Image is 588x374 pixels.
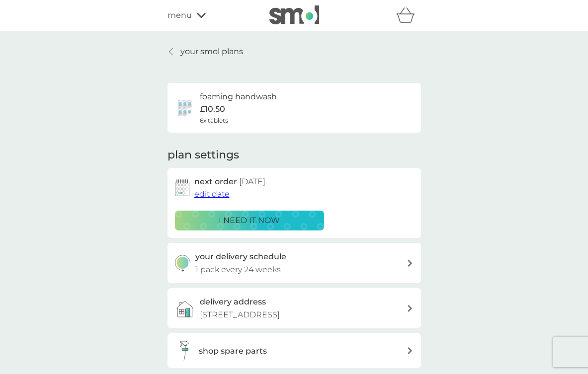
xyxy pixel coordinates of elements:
[195,263,281,276] p: 1 pack every 24 weeks
[168,243,421,283] button: your delivery schedule1 pack every 24 weeks
[219,214,280,227] p: i need it now
[175,98,195,118] img: foaming handwash
[200,308,280,321] p: [STREET_ADDRESS]
[168,45,243,58] a: your smol plans
[200,90,277,103] h6: foaming handwash
[175,211,324,230] button: i need it now
[168,148,239,163] h2: plan settings
[199,345,267,358] h3: shop spare parts
[195,250,286,263] h3: your delivery schedule
[269,5,319,24] img: smol
[194,188,230,201] button: edit date
[168,9,192,22] span: menu
[194,189,230,199] span: edit date
[239,177,265,186] span: [DATE]
[396,5,421,25] div: basket
[168,288,421,328] a: delivery address[STREET_ADDRESS]
[200,103,225,116] p: £10.50
[194,175,265,188] h2: next order
[200,116,228,125] span: 6x tablets
[180,45,243,58] p: your smol plans
[168,333,421,368] button: shop spare parts
[200,296,266,308] h3: delivery address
